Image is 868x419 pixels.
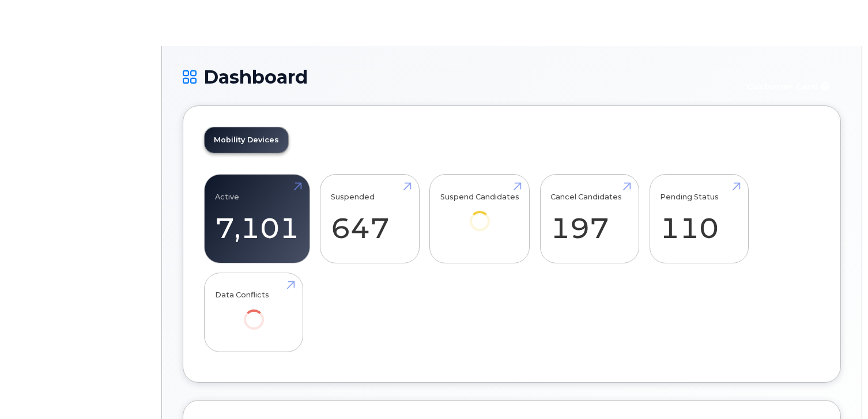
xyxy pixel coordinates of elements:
[331,181,409,257] a: Suspended 647
[183,67,731,87] h1: Dashboard
[215,279,293,345] a: Data Conflicts
[205,127,288,153] a: Mobility Devices
[550,181,628,257] a: Cancel Candidates 197
[440,181,519,247] a: Suspend Candidates
[737,76,841,96] button: Customer Card
[215,181,299,257] a: Active 7,101
[660,181,738,257] a: Pending Status 110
